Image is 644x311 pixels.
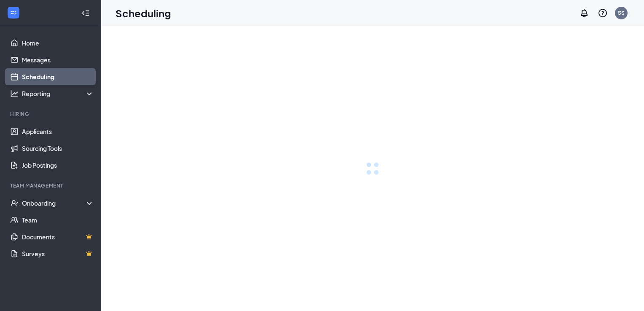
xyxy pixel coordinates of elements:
[10,199,19,207] svg: UserCheck
[22,157,94,174] a: Job Postings
[9,8,18,17] svg: WorkstreamLogo
[22,35,94,51] a: Home
[81,9,90,17] svg: Collapse
[22,140,94,157] a: Sourcing Tools
[22,51,94,68] a: Messages
[598,8,608,18] svg: QuestionInfo
[22,199,94,207] div: Onboarding
[22,68,94,85] a: Scheduling
[10,110,92,118] div: Hiring
[22,212,94,228] a: Team
[10,182,92,189] div: Team Management
[618,9,625,16] div: SS
[115,6,171,20] h1: Scheduling
[22,245,94,262] a: SurveysCrown
[22,228,94,245] a: DocumentsCrown
[22,123,94,140] a: Applicants
[22,89,94,98] div: Reporting
[579,8,589,18] svg: Notifications
[10,89,19,98] svg: Analysis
